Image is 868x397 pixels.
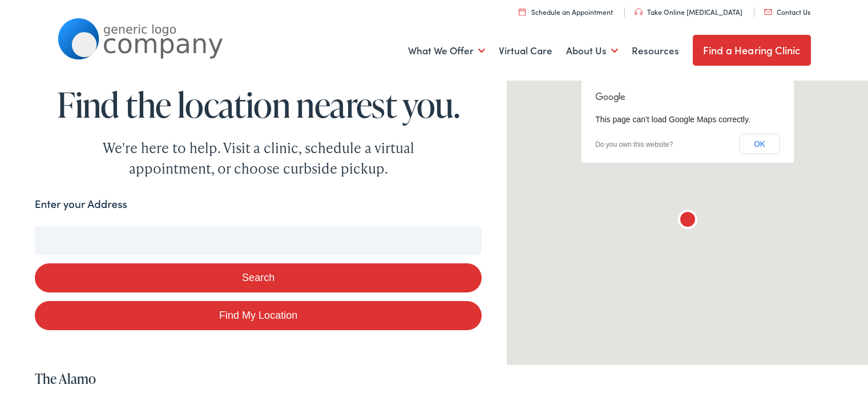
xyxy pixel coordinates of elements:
a: Do you own this website? [595,141,673,149]
a: Contact Us [764,7,810,17]
a: Take Online [MEDICAL_DATA] [635,7,742,17]
a: Schedule an Appointment [519,7,613,17]
input: Enter your address or zip code [35,226,482,255]
a: The Alamo [35,369,96,388]
div: We're here to help. Visit a clinic, schedule a virtual appointment, or choose curbside pickup. [76,138,441,179]
span: This page can't load Google Maps correctly. [595,115,750,124]
a: Virtual Care [499,30,552,72]
img: utility icon [519,8,526,15]
label: Enter your Address [35,196,127,212]
a: Find My Location [35,301,482,330]
button: Search [35,263,482,292]
img: utility icon [635,9,643,15]
a: Find a Hearing Clinic [693,35,811,66]
div: The Alamo [674,207,701,235]
a: About Us [566,30,618,72]
h1: Find the location nearest you. [35,86,482,123]
a: What We Offer [408,30,485,72]
a: Resources [632,30,679,72]
img: utility icon [764,9,772,15]
button: OK [740,134,780,154]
